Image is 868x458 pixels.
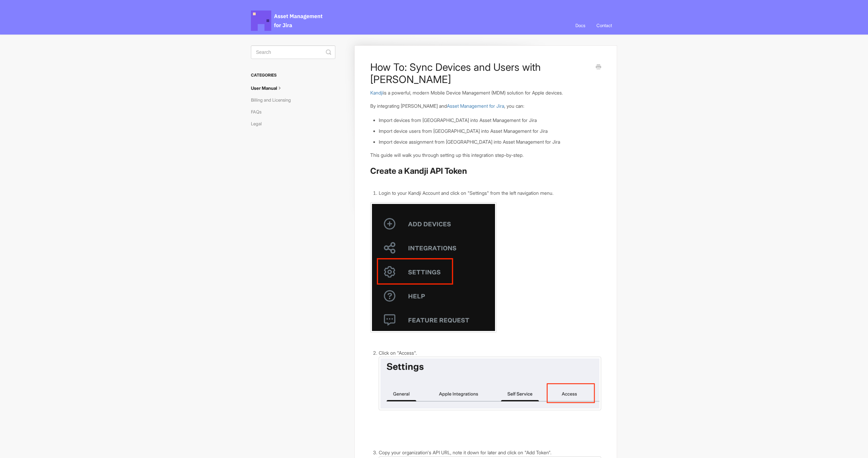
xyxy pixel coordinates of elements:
p: By integrating [PERSON_NAME] and , you can: [370,102,601,110]
a: Contact [591,16,617,35]
input: Search [251,45,335,59]
h3: Categories [251,69,335,81]
p: This guide will walk you through setting up this integration step-by-step. [370,151,601,159]
p: Copy your organization's API URL, note it down for later and click on "Add Token". [379,449,601,456]
p: Click on "Access". [379,349,601,357]
li: Import devices from [GEOGRAPHIC_DATA] into Asset Management for Jira [379,117,601,124]
h1: How To: Sync Devices and Users with [PERSON_NAME] [370,61,591,85]
a: Kandji [370,90,383,96]
li: Import device users from [GEOGRAPHIC_DATA] into Asset Management for Jira [379,127,601,135]
a: Asset Management for Jira [447,103,504,109]
a: Billing and Licensing [251,95,296,105]
a: User Manual [251,83,288,93]
li: Import device assignment from [GEOGRAPHIC_DATA] into Asset Management for Jira [379,138,601,146]
a: Docs [570,16,590,35]
a: FAQs [251,106,267,117]
a: Print this Article [596,64,601,71]
span: Asset Management for Jira Docs [251,11,323,31]
li: Login to your Kandji Account and click on "Settings" from the left navigation menu. [379,189,601,197]
p: is a powerful, modern Mobile Device Management (MDM) solution for Apple devices. [370,89,601,97]
img: file-KxSuUjl0Qb.png [379,357,601,410]
a: Legal [251,118,267,129]
img: file-n9YzusvzHA.png [370,202,497,333]
h2: Create a Kandji API Token [370,166,601,176]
